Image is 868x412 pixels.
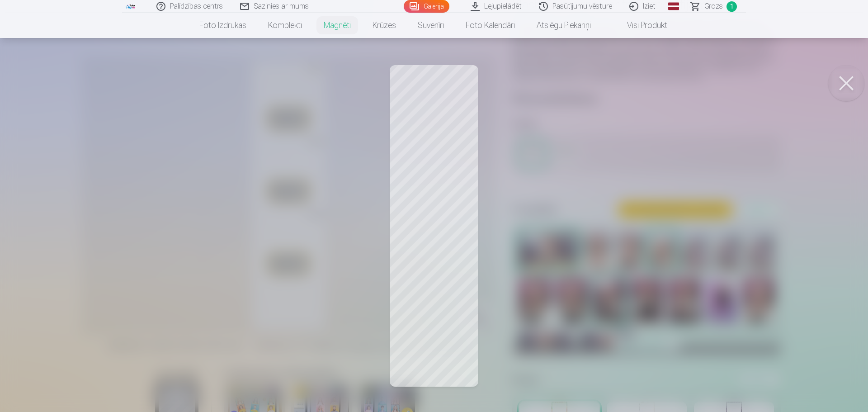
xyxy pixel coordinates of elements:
a: Magnēti [313,13,362,38]
a: Visi produkti [602,13,679,38]
a: Komplekti [257,13,313,38]
span: 1 [726,1,737,12]
a: Krūzes [362,13,407,38]
span: Grozs [704,1,723,12]
img: /fa1 [126,4,136,9]
a: Atslēgu piekariņi [526,13,602,38]
a: Foto kalendāri [455,13,526,38]
a: Foto izdrukas [189,13,257,38]
a: Suvenīri [407,13,455,38]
